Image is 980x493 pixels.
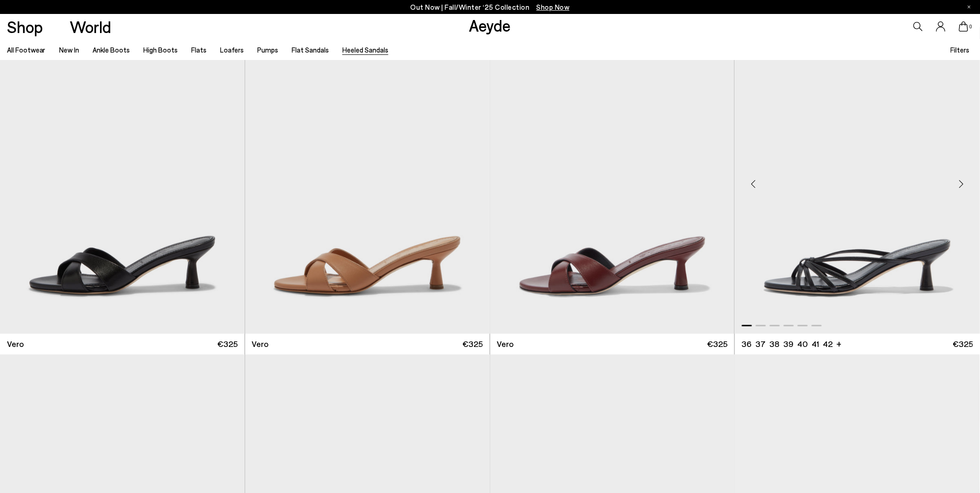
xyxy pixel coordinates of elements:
span: Navigate to /collections/new-in [537,3,570,11]
a: 36 37 38 39 40 41 42 + €325 [735,334,980,355]
li: 40 [798,339,808,350]
a: All Footwear [7,46,46,54]
a: Flats [191,46,207,54]
span: 0 [968,24,973,29]
span: €325 [462,339,483,350]
span: €325 [217,339,238,350]
li: 42 [823,339,833,350]
a: Next slide Previous slide [490,27,735,334]
img: Vero Leather Mules [490,27,735,334]
a: High Boots [143,46,178,54]
img: Vero Leather Mules [245,27,490,334]
a: Vero €325 [490,334,735,355]
span: Filters [951,46,970,54]
a: World [70,19,111,35]
span: Vero [252,339,268,350]
a: 0 [959,21,968,32]
span: €325 [707,339,728,350]
a: Pumps [257,46,278,54]
div: Next slide [947,170,975,198]
span: Vero [7,339,24,350]
span: Vero [497,339,513,350]
li: 41 [812,339,820,350]
a: Heeled Sandals [342,46,388,54]
p: Out Now | Fall/Winter ‘25 Collection [411,1,570,13]
div: 1 / 6 [490,27,735,334]
ul: variant [742,339,830,350]
a: Aeyde [469,15,511,35]
a: New In [59,46,79,54]
li: 37 [756,339,766,350]
a: Shop [7,19,43,35]
a: Flat Sandals [292,46,329,54]
img: Abby Leather Mules [735,27,980,334]
li: 38 [770,339,780,350]
li: + [837,338,842,350]
span: €325 [953,339,973,350]
a: Vero €325 [245,334,490,355]
li: 36 [742,339,752,350]
a: Loafers [220,46,244,54]
div: Previous slide [740,170,767,198]
li: 39 [784,339,794,350]
a: Ankle Boots [93,46,130,54]
a: Next slide Previous slide [735,27,980,334]
div: 1 / 6 [735,27,980,334]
